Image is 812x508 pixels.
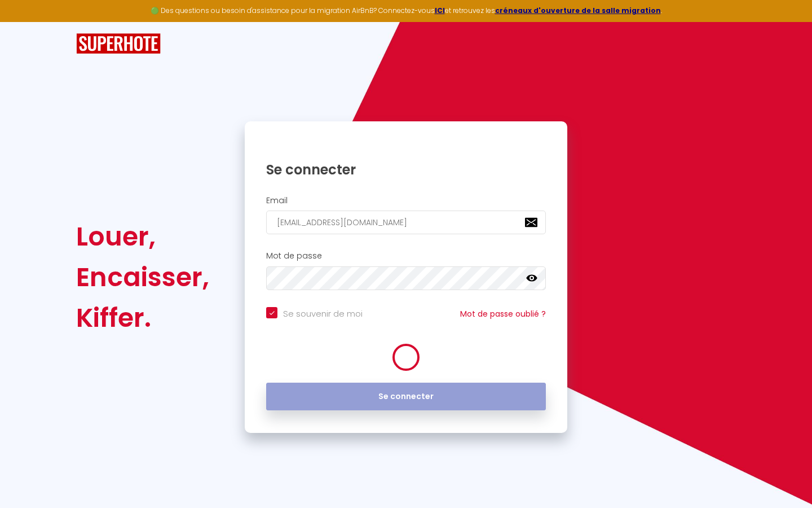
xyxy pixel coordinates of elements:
a: ICI [435,6,445,15]
button: Ouvrir le widget de chat LiveChat [9,5,43,38]
h2: Mot de passe [266,251,546,261]
a: Mot de passe oublié ? [460,308,546,319]
img: SuperHote logo [76,33,161,54]
button: Se connecter [266,383,546,411]
h2: Email [266,196,546,205]
input: Ton Email [266,211,546,234]
div: Kiffer. [76,297,209,338]
div: Louer, [76,216,209,257]
div: Encaisser, [76,257,209,297]
h1: Se connecter [266,161,546,178]
a: créneaux d'ouverture de la salle migration [495,6,661,15]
